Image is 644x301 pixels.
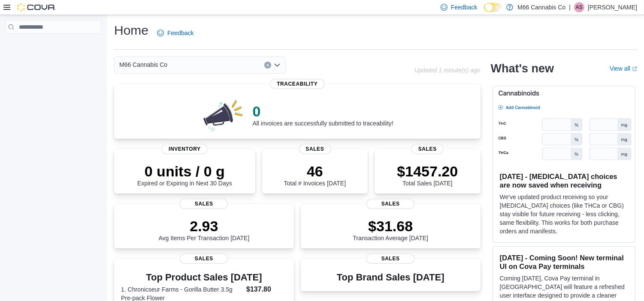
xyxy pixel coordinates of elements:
[252,103,393,120] p: 0
[121,272,287,283] h3: Top Product Sales [DATE]
[284,163,346,187] div: Total # Invoices [DATE]
[500,253,628,271] h3: [DATE] - Coming Soon! New terminal UI on Cova Pay terminals
[270,79,324,89] span: Traceability
[284,163,346,180] p: 46
[353,218,428,241] div: Transaction Average [DATE]
[588,2,637,12] p: [PERSON_NAME]
[451,3,477,12] span: Feedback
[5,36,101,56] nav: Complex example
[576,2,583,12] span: AS
[500,172,628,189] h3: [DATE] - [MEDICAL_DATA] choices are now saved when receiving
[411,144,444,154] span: Sales
[574,2,584,12] div: Angela Sunyog
[264,62,271,69] button: Clear input
[246,284,287,295] dd: $137.80
[517,2,565,12] p: M66 Cannabis Co
[162,144,208,154] span: Inventory
[397,163,458,187] div: Total Sales [DATE]
[252,103,393,127] div: All invoices are successfully submitted to traceability!
[17,3,56,12] img: Cova
[180,253,228,264] span: Sales
[500,193,628,235] p: We've updated product receiving so your [MEDICAL_DATA] choices (like THCa or CBG) stay visible fo...
[114,22,148,39] h1: Home
[158,218,249,241] div: Avg Items Per Transaction [DATE]
[154,24,197,42] a: Feedback
[414,67,480,74] p: Updated 1 minute(s) ago
[299,144,331,154] span: Sales
[610,65,637,72] a: View allExternal link
[353,218,428,235] p: $31.68
[366,253,414,264] span: Sales
[569,2,571,12] p: |
[167,29,194,37] span: Feedback
[491,62,554,75] h2: What's new
[201,98,246,132] img: 0
[119,60,167,70] span: M66 Cannabis Co
[632,66,637,72] svg: External link
[158,218,249,235] p: 2.93
[137,163,232,187] div: Expired or Expiring in Next 30 Days
[274,62,281,69] button: Open list of options
[137,163,232,180] p: 0 units / 0 g
[397,163,458,180] p: $1457.20
[180,199,228,209] span: Sales
[484,3,502,12] input: Dark Mode
[337,272,444,283] h3: Top Brand Sales [DATE]
[366,199,414,209] span: Sales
